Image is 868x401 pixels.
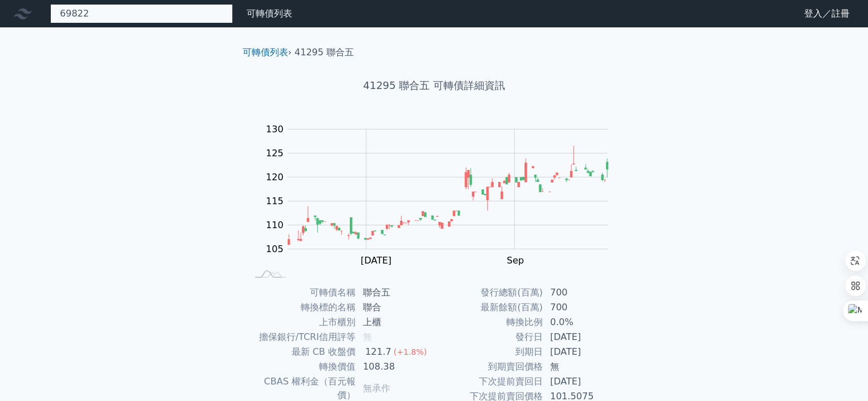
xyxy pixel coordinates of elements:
[434,285,543,300] td: 發行總額(百萬)
[247,330,356,345] td: 擔保銀行/TCRI信用評等
[434,300,543,315] td: 最新餘額(百萬)
[260,124,625,266] g: Chart
[543,359,621,374] td: 無
[243,46,292,59] li: ›
[266,220,284,230] tspan: 110
[507,255,524,266] tspan: Sep
[247,8,292,19] a: 可轉債列表
[543,285,621,300] td: 700
[50,4,233,23] input: 搜尋可轉債 代號／名稱
[233,78,635,94] h1: 41295 聯合五 可轉債詳細資訊
[363,345,394,359] div: 121.7
[247,285,356,300] td: 可轉債名稱
[434,315,543,330] td: 轉換比例
[356,315,434,330] td: 上櫃
[266,124,284,135] tspan: 130
[361,255,391,266] tspan: [DATE]
[434,330,543,345] td: 發行日
[434,359,543,374] td: 到期賣回價格
[294,46,354,59] li: 41295 聯合五
[266,148,284,159] tspan: 125
[434,374,543,389] td: 下次提前賣回日
[543,300,621,315] td: 700
[434,345,543,359] td: 到期日
[247,359,356,374] td: 轉換價值
[543,374,621,389] td: [DATE]
[363,383,390,394] span: 無承作
[543,345,621,359] td: [DATE]
[288,145,608,244] g: Series
[795,5,859,23] a: 登入／註冊
[543,315,621,330] td: 0.0%
[247,315,356,330] td: 上市櫃別
[394,347,427,357] span: (+1.8%)
[356,300,434,315] td: 聯合
[543,330,621,345] td: [DATE]
[363,331,372,342] span: 無
[266,244,284,254] tspan: 105
[356,285,434,300] td: 聯合五
[356,359,434,374] td: 108.38
[266,172,284,183] tspan: 120
[247,300,356,315] td: 轉換標的名稱
[266,196,284,206] tspan: 115
[247,345,356,359] td: 最新 CB 收盤價
[243,47,288,58] a: 可轉債列表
